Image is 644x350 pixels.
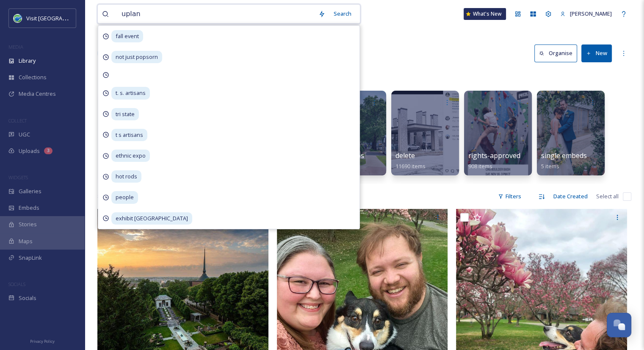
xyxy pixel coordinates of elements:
a: Privacy Policy [30,336,55,346]
span: tri state [111,108,139,120]
div: Search [329,6,356,22]
span: t s artisans [111,129,147,141]
span: delete [395,151,415,160]
span: WIDGETS [8,174,28,181]
span: rights-approved [468,151,520,160]
span: Library [19,57,36,65]
span: t. s. artisans [111,87,150,99]
span: Visit [GEOGRAPHIC_DATA] [US_STATE] [26,14,122,22]
span: fall event [111,30,143,42]
span: 908 items [468,162,492,170]
span: Select all [596,192,619,200]
div: Date Created [549,188,592,205]
a: delete11690 items [395,152,426,170]
a: What's New [464,8,506,20]
span: Uploads [19,147,40,155]
span: Maps [19,237,33,245]
button: New [581,44,612,62]
span: Media Centres [19,90,56,98]
span: 5 items [541,162,559,170]
span: UGC [19,131,30,139]
span: Collections [19,73,47,81]
span: not just popsorn [111,51,162,63]
a: [PERSON_NAME] [556,6,616,22]
span: people [111,191,138,203]
span: single embeds [541,151,587,160]
span: ethnic expo [111,150,150,162]
span: Galleries [19,187,41,195]
a: single embeds5 items [541,152,587,170]
span: hot rods [111,170,141,183]
span: exhibit [GEOGRAPHIC_DATA] [111,212,192,225]
span: COLLECT [8,117,27,124]
a: rights-approved908 items [468,152,520,170]
span: 11690 items [395,162,426,170]
span: SnapLink [19,254,42,262]
span: Privacy Policy [30,339,55,344]
div: Filters [494,188,525,205]
span: Embeds [19,204,39,212]
div: 3 [44,147,53,154]
img: cvctwitlogo_400x400.jpg [14,14,22,22]
button: Organise [534,44,577,62]
span: [PERSON_NAME] [570,10,612,17]
span: SOCIALS [8,281,25,287]
span: MEDIA [8,44,23,50]
span: Socials [19,294,36,302]
input: Search your library [117,5,314,23]
button: Open Chat [607,313,631,337]
a: Organise [534,44,581,62]
span: 8 file s [97,192,111,200]
span: Stories [19,220,37,228]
